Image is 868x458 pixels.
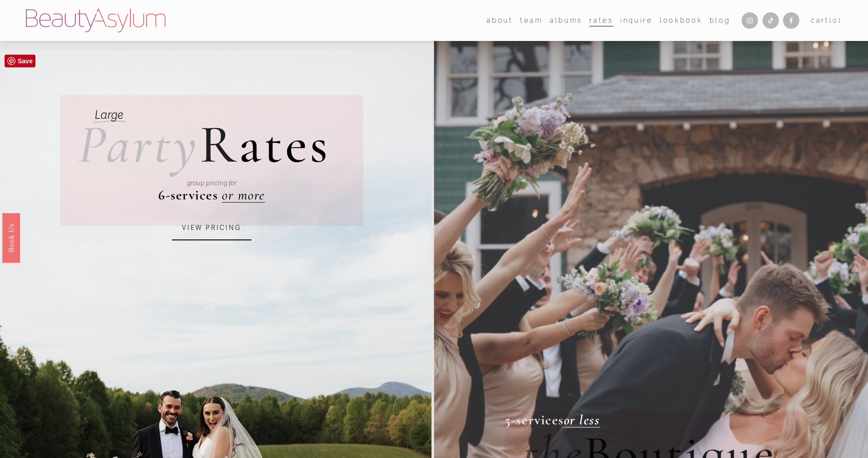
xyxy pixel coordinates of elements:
strong: 5-services [505,412,563,428]
span: ( ) [829,16,842,24]
em: Large [95,108,123,122]
a: albums [550,14,582,27]
span: about [487,15,513,26]
em: group pricing for [187,179,236,187]
a: 0 items in cart [811,15,842,26]
a: Book Us [2,213,20,263]
h2: ates [78,118,330,172]
a: TikTok [763,12,779,29]
a: Pin it! [5,55,35,67]
a: Lookbook [660,14,702,27]
a: or less [564,412,600,428]
a: Rates [589,14,613,27]
a: Inquire [620,14,653,27]
a: VIEW PRICING [172,216,251,240]
a: Blog [710,14,731,27]
a: Instagram [742,12,758,29]
a: folder dropdown [520,14,543,27]
span: 0 [833,16,838,24]
a: Facebook [783,12,799,29]
span: team [520,15,543,26]
img: Beauty Asylum | Bridal Hair &amp; Makeup Charlotte &amp; Atlanta [26,9,166,32]
a: folder dropdown [487,14,513,27]
em: Party [78,112,199,177]
span: R [200,112,239,177]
